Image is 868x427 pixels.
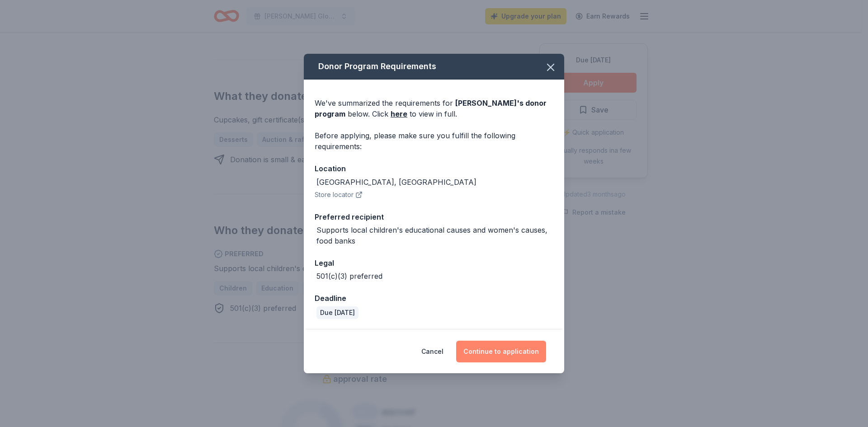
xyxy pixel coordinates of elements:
[315,292,553,304] div: Deadline
[316,306,359,319] div: Due [DATE]
[391,108,407,119] a: here
[315,189,363,200] button: Store locator
[421,341,443,362] button: Cancel
[456,341,546,362] button: Continue to application
[316,271,382,282] div: 501(c)(3) preferred
[315,98,553,119] div: We've summarized the requirements for below. Click to view in full.
[315,130,553,152] div: Before applying, please make sure you fulfill the following requirements:
[315,257,553,269] div: Legal
[315,163,553,174] div: Location
[316,177,476,188] div: [GEOGRAPHIC_DATA], [GEOGRAPHIC_DATA]
[316,225,553,246] div: Supports local children's educational causes and women's causes, food banks
[315,211,553,223] div: Preferred recipient
[304,54,564,80] div: Donor Program Requirements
